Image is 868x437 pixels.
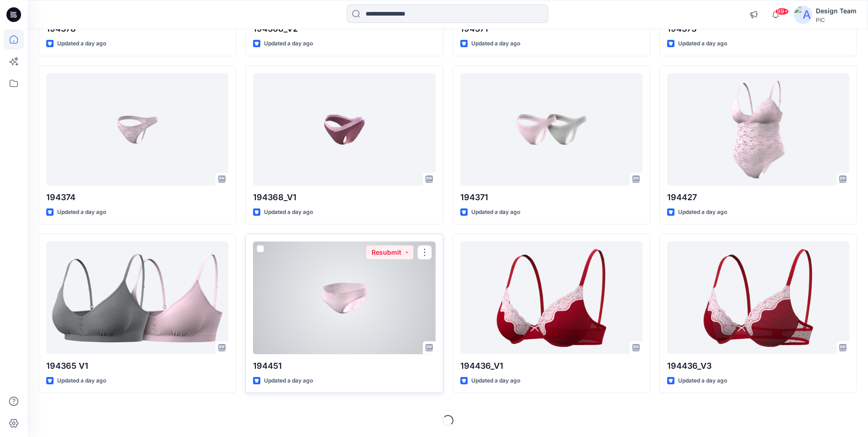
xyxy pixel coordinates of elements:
[57,376,106,386] p: Updated a day ago
[460,241,642,354] a: 194436_V1
[264,376,313,386] p: Updated a day ago
[46,191,228,204] p: 194374
[253,191,435,204] p: 194368_V1
[57,208,106,217] p: Updated a day ago
[794,5,812,24] img: avatar
[46,241,228,354] a: 194365 V1
[460,73,642,186] a: 194371
[816,5,857,16] div: Design Team
[816,16,857,23] div: PIC
[667,73,849,186] a: 194427
[471,376,520,386] p: Updated a day ago
[57,39,106,49] p: Updated a day ago
[667,191,849,204] p: 194427
[678,39,727,49] p: Updated a day ago
[471,208,520,217] p: Updated a day ago
[253,241,435,354] a: 194451
[253,360,435,372] p: 194451
[264,208,313,217] p: Updated a day ago
[775,8,789,15] span: 99+
[46,360,228,372] p: 194365 V1
[460,360,642,372] p: 194436_V1
[667,360,849,372] p: 194436_V3
[253,73,435,186] a: 194368_V1
[678,376,727,386] p: Updated a day ago
[471,39,520,49] p: Updated a day ago
[678,208,727,217] p: Updated a day ago
[460,191,642,204] p: 194371
[667,241,849,354] a: 194436_V3
[264,39,313,49] p: Updated a day ago
[46,73,228,186] a: 194374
